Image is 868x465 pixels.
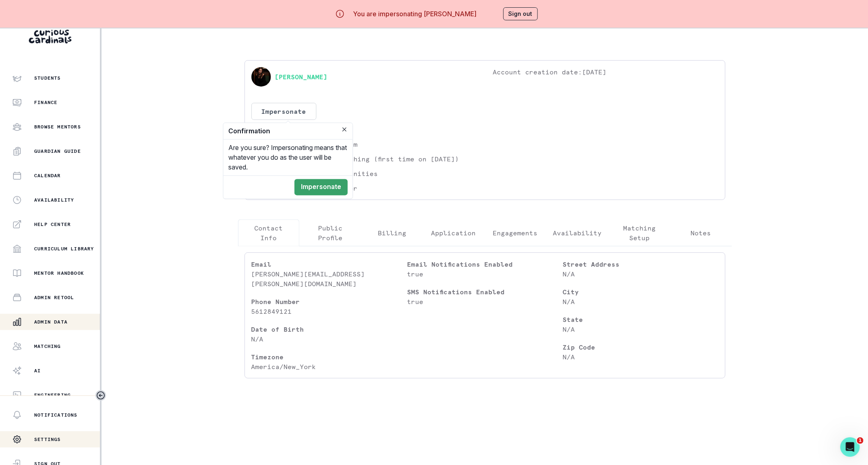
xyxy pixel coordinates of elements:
[251,352,407,362] p: Timezone
[563,287,718,297] p: City
[245,223,293,243] p: Contact Info
[34,392,71,398] p: Engineering
[294,179,348,196] button: Impersonate
[857,437,864,444] span: 1
[431,228,476,238] p: Application
[34,124,81,130] p: Browse Mentors
[34,270,84,276] p: Mentor Handbook
[251,297,407,306] p: Phone Number
[223,140,353,176] div: Are you sure? Impersonating means that whatever you do as the user will be saved.
[563,269,718,279] p: N/A
[223,123,353,140] header: Confirmation
[251,306,407,316] p: 5612849121
[493,228,537,238] p: Engagements
[34,319,67,325] p: Admin Data
[34,197,74,203] p: Availability
[563,259,718,269] p: Street Address
[95,390,106,401] button: Toggle sidebar
[34,75,61,81] p: Students
[34,221,71,228] p: Help Center
[553,228,602,238] p: Availability
[563,352,718,362] p: N/A
[29,30,71,43] img: Curious Cardinals Logo
[34,412,78,418] p: Notifications
[34,99,57,106] p: Finance
[407,259,563,269] p: Email Notifications Enabled
[340,125,349,135] button: Close
[407,297,563,306] p: true
[615,223,663,243] p: Matching Setup
[378,228,406,238] p: Billing
[34,294,74,301] p: Admin Retool
[251,259,407,269] p: Email
[563,342,718,352] p: Zip Code
[306,223,354,243] p: Public Profile
[34,246,94,252] p: Curriculum Library
[34,343,61,350] p: Matching
[563,324,718,334] p: N/A
[407,287,563,297] p: SMS Notifications Enabled
[251,324,407,334] p: Date of Birth
[353,9,476,19] p: You are impersonating [PERSON_NAME]
[275,72,328,82] a: [PERSON_NAME]
[563,297,718,306] p: N/A
[251,269,407,289] p: [PERSON_NAME][EMAIL_ADDRESS][PERSON_NAME][DOMAIN_NAME]
[34,367,41,374] p: AI
[34,148,81,154] p: Guardian Guide
[285,154,459,164] p: Eligible for matching (first time on [DATE])
[563,315,718,324] p: State
[251,362,407,372] p: America/New_York
[407,269,563,279] p: true
[503,7,538,20] button: Sign out
[251,334,407,344] p: N/A
[493,67,719,77] p: Account creation date: [DATE]
[251,103,316,120] button: Impersonate
[34,172,61,179] p: Calendar
[691,228,711,238] p: Notes
[840,437,860,457] iframe: Intercom live chat
[34,436,61,443] p: Settings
